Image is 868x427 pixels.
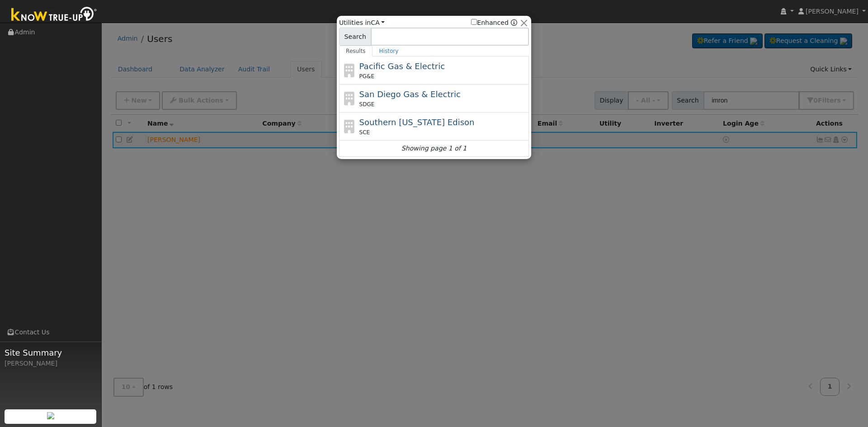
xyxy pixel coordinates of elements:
[401,144,467,153] i: Showing page 1 of 1
[359,128,370,136] span: SCE
[471,19,477,25] input: Enhanced
[359,100,375,108] span: SDGE
[511,19,517,26] a: Enhanced Providers
[371,19,385,26] a: CA
[359,117,475,127] span: Southern [US_STATE] Edison
[339,46,373,56] a: Results
[359,89,461,99] span: San Diego Gas & Electric
[471,18,517,28] span: Show enhanced providers
[471,18,509,28] label: Enhanced
[5,359,97,368] div: [PERSON_NAME]
[5,347,97,359] span: Site Summary
[359,72,374,80] span: PG&E
[47,412,54,419] img: retrieve
[339,18,385,28] span: Utilities in
[359,61,445,71] span: Pacific Gas & Electric
[339,28,371,46] span: Search
[373,46,406,56] a: History
[806,8,859,15] span: [PERSON_NAME]
[7,5,102,25] img: Know True-Up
